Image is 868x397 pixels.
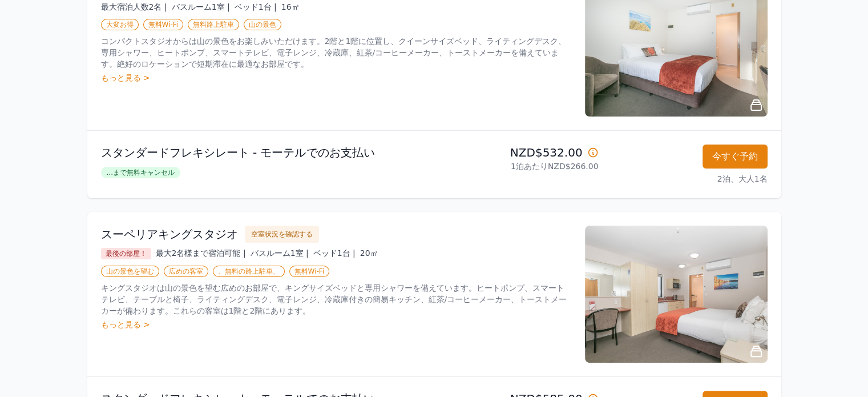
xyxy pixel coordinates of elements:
[101,320,150,329] font: もっと見る >
[101,227,238,241] font: スーペリアキングスタジオ
[510,146,583,159] font: NZD$532.00
[107,169,175,177] font: ...まで無料キャンセル
[193,21,234,29] font: 無料路上駐車
[235,2,277,11] font: ベッド1台 |
[703,145,768,169] button: 今すぐ予約
[548,162,599,171] font: NZD$266.00
[106,250,147,258] font: 最後の部屋！
[249,21,276,29] font: 山の景色
[106,267,154,275] font: 山の景色を望む
[281,2,300,11] font: 16㎡
[294,267,325,275] font: 無料Wi-Fi
[251,230,313,238] font: 空室状況を確認する
[712,151,758,162] font: 今すぐ予約
[101,37,567,69] font: コンパクトスタジオからは山の景色をお楽しみいただけます。2階と1階に位置し、クイーンサイズベッド、ライティングデスク、専用シャワー、ヒートポンプ、スマートテレビ、電子レンジ、冷蔵庫、紅茶/コーヒ...
[169,267,203,275] font: 広めの客室
[717,174,768,183] font: 2泊、大人1名
[101,283,567,315] font: キングスタジオは山の景色を望む広めのお部屋で、キングサイズベッドと専用シャワーを備えています。ヒートポンプ、スマートテレビ、テーブルと椅子、ライティングデスク、電子レンジ、冷蔵庫付きの簡易キッチ...
[511,162,548,171] font: 1泊あたり
[218,267,280,275] font: 、無料の路上駐車、
[106,21,134,29] font: 大変お得
[101,146,375,159] font: スタンダードフレキシレート - モーテルでのお支払い
[245,226,319,243] button: 空室状況を確認する
[148,21,179,29] font: 無料Wi-Fi
[101,2,167,11] font: 最大宿泊人数2名 |
[313,248,356,258] font: ベッド1台 |
[101,73,150,82] font: もっと見る >
[156,248,246,258] font: 最大2名様まで宿泊可能 |
[251,248,309,258] font: バスルーム1室 |
[360,248,378,258] font: 20㎡
[172,2,230,11] font: バスルーム1室 |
